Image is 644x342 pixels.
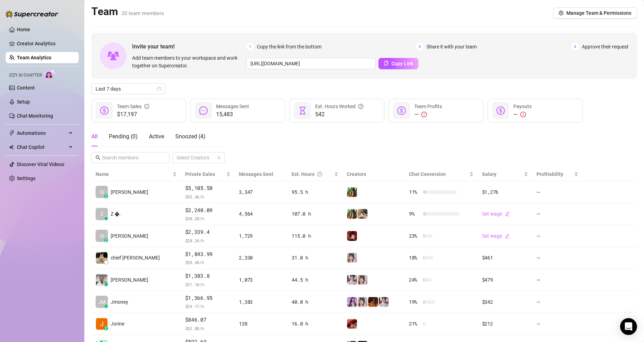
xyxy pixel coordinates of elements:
span: Team Profits [414,104,442,109]
span: copy [384,61,389,66]
span: Name [96,170,171,178]
span: 23 % [409,232,420,240]
span: calendar [157,87,161,91]
span: $2,339.4 [185,228,231,236]
div: 44.5 h [292,276,338,284]
img: Ani [347,253,357,263]
img: Ani [358,297,367,307]
img: Sabrina [347,209,357,219]
img: chief keef [96,252,108,264]
span: $ 31.10 /h [185,281,231,288]
a: Set wageedit [482,233,510,239]
span: IS [100,232,104,240]
span: Payouts [513,104,532,109]
span: $ 52.88 /h [185,325,231,332]
span: $846.07 [185,316,231,324]
div: Pending ( 0 ) [109,132,138,141]
div: 40.0 h [292,298,338,306]
div: All [91,132,98,141]
a: Creator Analytics [17,38,73,49]
span: Messages Sent [216,104,249,109]
span: thunderbolt [9,130,15,136]
span: Approve their request [582,43,629,51]
img: Ani [358,275,367,285]
div: $1,276 [482,188,528,196]
a: Setup [17,99,30,105]
th: Name [91,167,181,181]
span: dollar-circle [397,106,406,115]
img: Rosie [379,297,389,307]
h2: Team [91,5,164,18]
a: Discover Viral Videos [17,162,64,167]
span: hourglass [298,106,307,115]
span: edit [505,234,510,238]
div: z [104,326,108,330]
img: Sabrina [358,209,367,219]
span: Copy the link from the bottom [257,43,321,51]
a: Set wageedit [482,211,510,217]
span: [PERSON_NAME] [111,188,148,196]
span: exclamation-circle [421,112,427,117]
span: 20 team members [122,10,164,17]
span: dollar-circle [496,106,505,115]
div: Est. Hours Worked [315,103,363,110]
span: Private Sales [185,171,215,177]
img: Miss [347,231,357,241]
img: Kisa [347,297,357,307]
span: [PERSON_NAME] [111,276,148,284]
span: 21 % [409,320,420,328]
span: setting [559,11,564,15]
div: — [414,110,442,119]
span: dollar-circle [100,106,109,115]
a: Settings [17,176,35,181]
span: $1,366.95 [185,294,231,302]
div: 107.0 h [292,210,338,218]
div: 1,073 [239,276,283,284]
span: 3 [571,43,579,51]
a: Chat Monitoring [17,113,53,119]
span: $ 34.17 /h [185,303,231,310]
span: $5,105.58 [185,184,231,192]
span: $ 20.34 /h [185,237,231,244]
div: $342 [482,298,528,306]
div: 2,330 [239,254,283,262]
div: z [104,194,108,198]
span: 2 [416,43,424,51]
span: $1,843.99 [185,250,231,258]
td: — [532,269,583,291]
span: 19 % [409,298,420,306]
span: 18 % [409,254,420,262]
div: 4,564 [239,210,283,218]
span: 1 [246,43,254,51]
div: 16.0 h [292,320,338,328]
button: Manage Team & Permissions [553,7,637,19]
span: question-circle [317,170,322,178]
span: 542 [315,110,363,119]
img: Rosie [347,275,357,285]
button: Copy Link [378,58,418,69]
span: $3,240.09 [185,206,231,215]
span: Messages Sent [239,171,273,177]
span: 11 % [409,188,420,196]
div: 1,383 [239,298,283,306]
span: $1,383.8 [185,272,231,280]
img: Jorine [96,318,108,330]
div: Open Intercom Messenger [620,318,637,335]
span: $ 59.48 /h [185,259,231,266]
td: — [532,225,583,247]
div: $212 [482,320,528,328]
span: $17,197 [117,110,149,119]
td: — [532,247,583,269]
img: Kyle Wessels [96,274,108,286]
div: 138 [239,320,283,328]
span: Jmoney [111,298,128,306]
td: — [532,203,583,225]
span: question-circle [358,103,363,110]
span: exclamation-circle [520,112,526,117]
div: Est. Hours [292,170,332,178]
td: — [532,313,583,335]
div: $461 [482,254,528,262]
div: $479 [482,276,528,284]
a: Team Analytics [17,55,51,60]
span: [PERSON_NAME] [111,232,148,240]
